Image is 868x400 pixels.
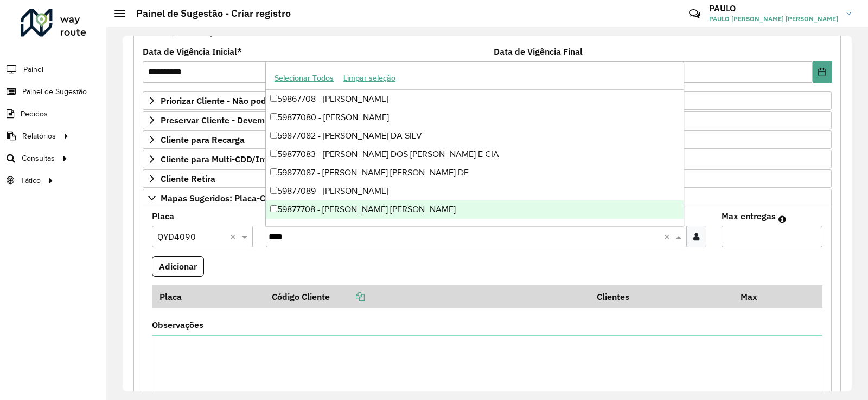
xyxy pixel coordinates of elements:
[161,96,338,105] span: Priorizar Cliente - Não podem ficar no buffer
[264,285,590,308] th: Código Cliente
[230,230,239,243] span: Clear all
[152,209,174,222] label: Placa
[152,256,204,277] button: Adicionar
[266,182,684,200] div: 59877089 - [PERSON_NAME]
[143,130,832,149] a: Cliente para Recarga
[266,219,684,237] div: 59887708 - [PERSON_NAME]
[339,70,400,87] button: Limpar seleção
[161,174,215,183] span: Cliente Retira
[143,169,832,188] a: Cliente Retira
[143,111,832,129] a: Preservar Cliente - Devem ficar no buffer, não roteirizar
[161,194,288,202] span: Mapas Sugeridos: Placa-Cliente
[23,64,43,75] span: Painel
[266,127,684,145] div: 59877082 - [PERSON_NAME] DA SILV
[22,130,56,142] span: Relatórios
[143,150,832,168] a: Cliente para Multi-CDD/Internalização
[21,108,48,120] span: Pedidos
[152,285,264,308] th: Placa
[21,175,41,186] span: Tático
[664,230,673,243] span: Clear all
[266,145,684,163] div: 59877083 - [PERSON_NAME] DOS [PERSON_NAME] E CIA
[590,285,733,308] th: Clientes
[330,291,365,302] a: Copiar
[709,3,838,14] h3: PAULO
[266,108,684,127] div: 59877080 - [PERSON_NAME]
[494,45,583,58] label: Data de Vigência Final
[22,153,55,164] span: Consultas
[143,91,832,110] a: Priorizar Cliente - Não podem ficar no buffer
[266,90,684,108] div: 59867708 - [PERSON_NAME]
[161,135,245,144] span: Cliente para Recarga
[266,200,684,219] div: 59877708 - [PERSON_NAME] [PERSON_NAME]
[722,209,776,222] label: Max entregas
[733,285,776,308] th: Max
[266,163,684,182] div: 59877087 - [PERSON_NAME] [PERSON_NAME] DE
[125,8,291,19] h2: Painel de Sugestão - Criar registro
[161,155,314,163] span: Cliente para Multi-CDD/Internalização
[152,318,203,331] label: Observações
[683,2,706,25] a: Contato Rápido
[709,14,838,24] span: PAULO [PERSON_NAME] [PERSON_NAME]
[778,215,786,224] em: Máximo de clientes que serão colocados na mesma rota com os clientes informados
[22,86,87,97] span: Painel de Sugestão
[161,116,381,124] span: Preservar Cliente - Devem ficar no buffer, não roteirizar
[270,70,339,87] button: Selecionar Todos
[265,61,684,226] ng-dropdown-panel: Options list
[143,45,242,58] label: Data de Vigência Inicial
[813,61,832,83] button: Choose Date
[143,189,832,207] a: Mapas Sugeridos: Placa-Cliente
